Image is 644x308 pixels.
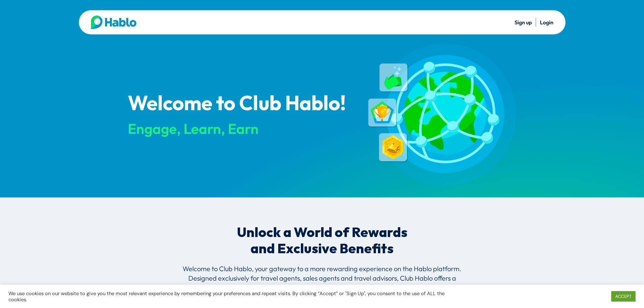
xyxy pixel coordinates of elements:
[91,16,137,29] img: Hablo logo main 2
[611,291,636,302] a: ACCEPT
[540,19,553,26] a: Login
[128,93,356,115] p: Welcome to Club Hablo!
[515,19,532,26] a: Sign up
[232,225,413,257] p: Unlock a World of Rewards and Exclusive Benefits
[128,121,356,137] div: Engage, Learn, Earn
[8,290,448,303] div: We use cookies on our website to give you the most relevant experience by remembering your prefer...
